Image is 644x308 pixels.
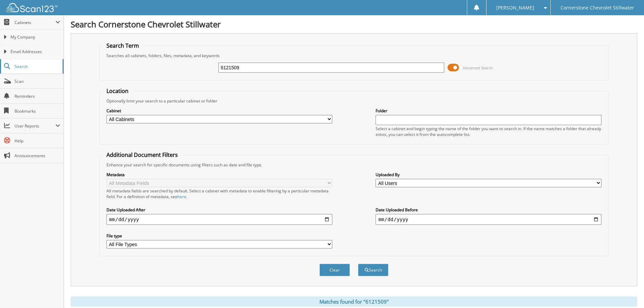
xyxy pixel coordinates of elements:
label: Date Uploaded Before [376,207,601,213]
span: Cabinets [15,20,55,25]
span: Scan [15,78,60,84]
legend: Location [103,87,132,95]
span: [PERSON_NAME] [496,6,534,10]
span: Announcements [15,153,60,159]
img: scan123-logo-white.svg [7,3,57,12]
legend: Additional Document Filters [103,151,181,159]
input: start [106,214,332,225]
div: Enhance your search for specific documents using filters such as date and file type. [103,162,605,168]
div: Optionally limit your search to a particular cabinet or folder [103,98,605,104]
span: Reminders [15,93,60,99]
label: Folder [376,108,601,114]
div: Select a cabinet and begin typing the name of the folder you want to search in. If the name match... [376,126,601,137]
span: User Reports [15,123,55,129]
span: Cornerstone Chevrolet Stillwater [560,6,634,10]
a: here [177,194,186,199]
div: Matches found for "6121509" [71,297,637,307]
iframe: Chat Widget [610,276,644,308]
label: Uploaded By [376,172,601,177]
span: Advanced Search [463,65,493,70]
label: File type [106,233,332,239]
div: All metadata fields are searched by default. Select a cabinet with metadata to enable filtering b... [106,188,332,199]
div: Searches all cabinets, folders, files, metadata, and keywords [103,53,605,58]
span: Search [15,64,59,69]
button: Clear [319,264,350,276]
input: end [376,214,601,225]
span: Bookmarks [15,108,60,114]
label: Cabinet [106,108,332,114]
label: Date Uploaded After [106,207,332,213]
span: Help [15,138,60,144]
span: My Company [10,34,60,40]
legend: Search Term [103,42,142,49]
span: Email Addresses [10,49,60,55]
button: Search [358,264,388,276]
label: Metadata [106,172,332,177]
h1: Search Cornerstone Chevrolet Stillwater [71,19,637,30]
